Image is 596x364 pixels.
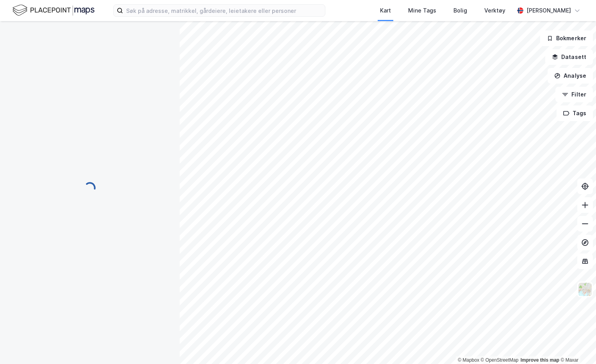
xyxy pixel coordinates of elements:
button: Filter [555,87,593,102]
img: logo.f888ab2527a4732fd821a326f86c7f29.svg [12,4,95,17]
img: Z [578,282,592,297]
div: [PERSON_NAME] [526,6,571,15]
a: OpenStreetMap [481,357,519,363]
button: Datasett [545,49,593,65]
div: Mine Tags [408,6,436,15]
a: Improve this map [521,357,559,363]
button: Tags [557,105,593,121]
button: Analyse [548,68,593,84]
div: Bolig [453,6,467,15]
input: Søk på adresse, matrikkel, gårdeiere, leietakere eller personer [123,5,325,16]
div: Kontrollprogram for chat [557,327,596,364]
a: Mapbox [458,357,479,363]
iframe: Chat Widget [557,327,596,364]
img: spinner.a6d8c91a73a9ac5275cf975e30b51cfb.svg [84,182,96,194]
div: Verktøy [484,6,505,15]
div: Kart [380,6,391,15]
button: Bokmerker [540,30,593,46]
